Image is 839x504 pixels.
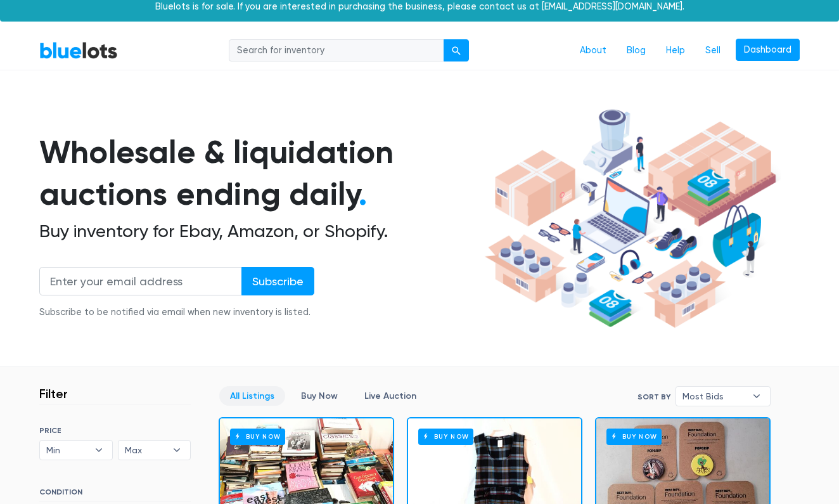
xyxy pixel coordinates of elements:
a: All Listings [219,386,285,406]
input: Subscribe [241,267,314,295]
a: Buy Now [290,386,349,406]
a: Blog [617,39,656,63]
a: Dashboard [736,39,800,61]
a: Help [656,39,695,63]
h6: Buy Now [230,429,285,444]
img: hero-ee84e7d0318cb26816c560f6b4441b76977f77a177738b4e94f68c95b2b83dbb.png [480,103,781,334]
span: Most Bids [682,387,746,406]
span: . [359,175,367,213]
h6: CONDITION [39,488,191,501]
h6: Buy Now [606,429,662,444]
div: Subscribe to be notified via email when new inventory is listed. [39,306,314,320]
a: About [570,39,617,63]
a: BlueLots [39,41,118,60]
h3: Filter [39,386,68,401]
span: Min [46,441,88,460]
label: Sort By [637,391,670,403]
b: ▾ [163,441,190,460]
b: ▾ [743,387,770,406]
h1: Wholesale & liquidation auctions ending daily [39,131,480,216]
h2: Buy inventory for Ebay, Amazon, or Shopify. [39,221,480,242]
b: ▾ [86,441,112,460]
h6: PRICE [39,426,191,435]
a: Sell [695,39,731,63]
input: Search for inventory [229,39,444,62]
a: Live Auction [354,386,427,406]
h6: Buy Now [418,429,473,444]
span: Max [125,441,167,460]
input: Enter your email address [39,267,242,295]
